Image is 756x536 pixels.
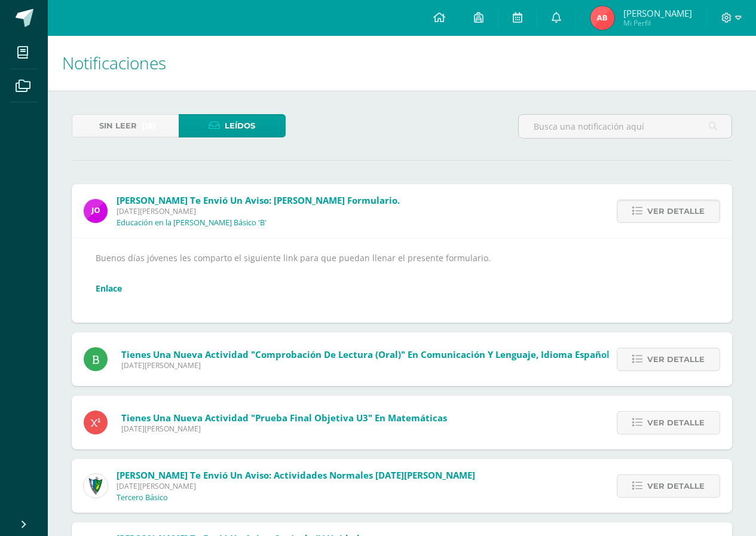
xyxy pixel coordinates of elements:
span: Ver detalle [647,200,705,222]
span: (18) [142,115,156,137]
span: [DATE][PERSON_NAME] [117,206,400,216]
span: Sin leer [99,115,137,137]
img: 9f174a157161b4ddbe12118a61fed988.png [84,474,108,498]
span: Tienes una nueva actividad "Prueba final objetiva U3" En Matemáticas [121,412,447,424]
a: Leídos [179,114,286,137]
span: Ver detalle [647,348,705,370]
span: Mi Perfil [623,18,692,28]
span: [PERSON_NAME] te envió un aviso: [PERSON_NAME] formulario. [117,194,400,206]
span: Ver detalle [647,412,705,434]
span: [DATE][PERSON_NAME] [117,481,475,491]
img: 4d02aca4b8736f3aa5feb8509ec4d0d3.png [590,6,614,30]
span: [DATE][PERSON_NAME] [121,360,610,370]
span: Ver detalle [647,475,705,497]
span: [PERSON_NAME] te envió un aviso: Actividades Normales [DATE][PERSON_NAME] [117,469,475,481]
p: Educación en la [PERSON_NAME] Básico 'B' [117,218,267,228]
span: Leídos [225,115,255,137]
p: Tercero Básico [117,493,168,503]
img: 6614adf7432e56e5c9e182f11abb21f1.png [84,199,108,223]
a: Enlace [96,283,122,294]
a: Sin leer(18) [72,114,179,137]
span: Notificaciones [62,51,166,74]
span: Tienes una nueva actividad "Comprobación de lectura (oral)" En Comunicación y Lenguaje, Idioma Es... [121,348,610,360]
div: Buenos días jóvenes les comparto el siguiente link para que puedan llenar el presente formulario. [96,250,708,311]
span: [DATE][PERSON_NAME] [121,424,447,434]
input: Busca una notificación aquí [519,115,731,138]
span: [PERSON_NAME] [623,7,692,19]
